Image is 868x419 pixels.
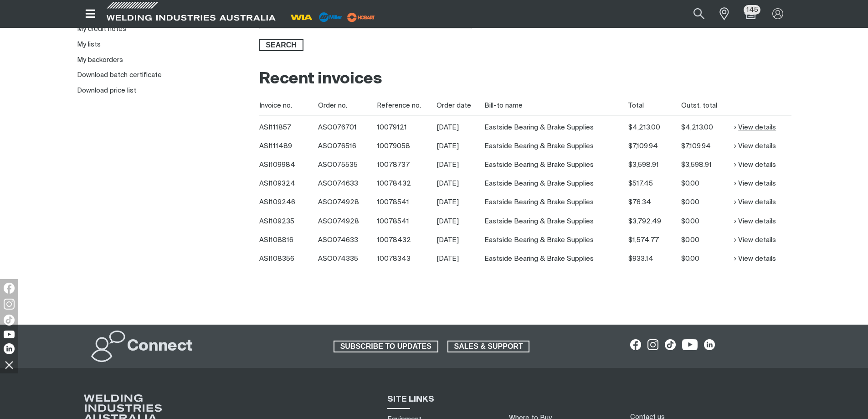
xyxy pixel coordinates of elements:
a: View details of Posted invoice detail ASI109235 [734,216,776,227]
img: TikTok [4,315,15,326]
span: $4,213.00 [628,124,660,131]
a: View details of Posted invoice detail ASI108356 [734,253,776,264]
span: $7,109.94 [628,143,658,150]
a: View details of Posted invoice detail ASI111857 [734,122,776,133]
a: Download price list [77,87,136,94]
th: Outst. total [681,96,734,115]
th: Bill-to name [484,96,628,115]
td: Eastside Bearing & Brake Supplies [484,212,628,231]
td: Eastside Bearing & Brake Supplies [484,115,628,137]
img: Facebook [4,283,15,294]
th: Order date [437,96,484,115]
th: Invoice no. [259,96,318,115]
span: $3,598.91 [628,161,659,168]
td: ASO074633 [318,231,377,249]
td: [DATE] [437,115,484,137]
td: ASO076516 [318,137,377,155]
a: Download batch certificate [77,72,162,78]
td: 10078737 [377,155,437,174]
td: Eastside Bearing & Brake Supplies [484,231,628,249]
td: [DATE] [437,193,484,212]
span: $76.34 [628,199,651,206]
td: 10079121 [377,115,437,137]
a: My backorders [77,57,123,63]
span: $4,213.00 [681,124,713,131]
td: 10078343 [377,249,437,268]
span: SALES & SUPPORT [448,341,529,352]
th: Order no. [318,96,377,115]
td: [DATE] [437,137,484,155]
h2: Connect [127,336,193,357]
img: LinkedIn [4,343,15,354]
a: View details of Posted invoice detail ASI109246 [734,197,776,207]
span: $0.00 [681,255,699,262]
a: View details of Posted invoice detail ASI111489 [734,141,776,151]
a: SUBSCRIBE TO UPDATES [334,341,438,352]
td: ASO074633 [318,174,377,193]
h2: Recent invoices [259,69,791,89]
td: Eastside Bearing & Brake Supplies [484,174,628,193]
span: SITE LINKS [387,395,434,403]
td: 10078432 [377,231,437,249]
td: 10078541 [377,212,437,231]
span: $3,598.91 [681,161,712,168]
span: $0.00 [681,218,699,225]
th: ASI109324 [259,174,318,193]
a: View details of Posted invoice detail ASI109324 [734,178,776,189]
span: $517.45 [628,180,653,187]
span: $0.00 [681,237,699,243]
td: Eastside Bearing & Brake Supplies [484,137,628,155]
button: Search invoices [259,39,303,51]
span: $0.00 [681,180,699,187]
td: [DATE] [437,155,484,174]
span: $3,792.49 [628,218,661,225]
th: ASI109235 [259,212,318,231]
td: ASO074928 [318,193,377,212]
span: $933.14 [628,255,653,262]
span: Search [260,39,303,51]
img: Instagram [4,299,15,310]
td: ASO074335 [318,249,377,268]
a: View details of Posted invoice detail ASI108816 [734,235,776,245]
img: hide socials [1,357,17,372]
th: ASI108816 [259,231,318,249]
th: ASI108356 [259,249,318,268]
td: [DATE] [437,231,484,249]
td: [DATE] [437,174,484,193]
img: YouTube [4,331,15,338]
a: My lists [77,41,101,48]
span: $7,109.94 [681,143,711,150]
th: ASI109984 [259,155,318,174]
a: My credit notes [77,26,126,32]
td: Eastside Bearing & Brake Supplies [484,249,628,268]
td: ASO074928 [318,212,377,231]
img: miller [344,10,378,24]
th: Reference no. [377,96,437,115]
td: [DATE] [437,249,484,268]
td: Eastside Bearing & Brake Supplies [484,155,628,174]
td: [DATE] [437,212,484,231]
a: SALES & SUPPORT [447,341,530,352]
input: Product name or item number... [672,4,714,24]
td: 10079058 [377,137,437,155]
th: Total [628,96,681,115]
span: $0.00 [681,199,699,206]
a: View details of Posted invoice detail ASI109984 [734,160,776,170]
th: ASI111857 [259,115,318,137]
td: ASO076701 [318,115,377,137]
button: Search products [683,4,714,24]
span: $1,574.77 [628,237,659,243]
th: ASI111489 [259,137,318,155]
span: SUBSCRIBE TO UPDATES [334,341,437,352]
td: ASO075535 [318,155,377,174]
a: miller [344,14,378,21]
th: ASI109246 [259,193,318,212]
td: 10078541 [377,193,437,212]
td: 10078432 [377,174,437,193]
td: Eastside Bearing & Brake Supplies [484,193,628,212]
